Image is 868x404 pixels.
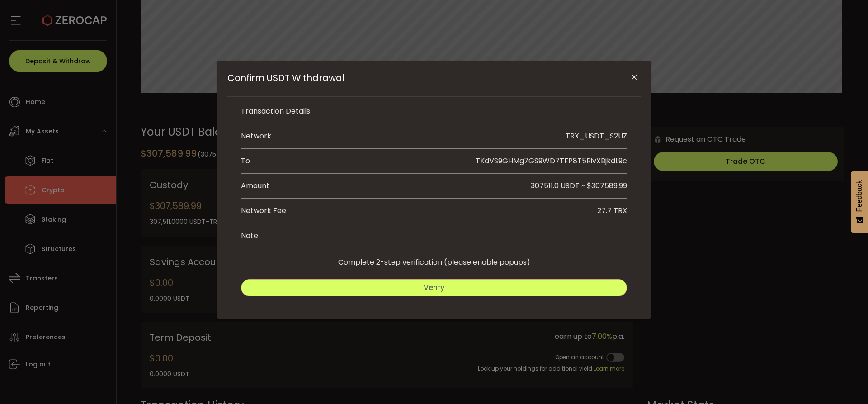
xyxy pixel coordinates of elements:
span: Feedback [855,180,863,212]
span: Confirm USDT Withdrawal [227,71,344,84]
button: Feedback - Show survey [851,171,868,233]
div: Note [241,230,258,241]
div: Amount [241,181,434,191]
div: Network [241,131,271,142]
div: Complete 2-step verification (please enable popups) [227,248,641,268]
li: Transaction Details [241,99,627,124]
div: Network Fee [241,205,286,216]
div: 27.7 TRX [597,205,627,216]
span: 307511.0 USDT ~ $307589.99 [531,181,627,191]
span: TKdVS9GHMg7GS9WD7TFP8T5RivXBjkdL9c [476,156,627,166]
div: TRX_USDT_S2UZ [566,131,627,142]
iframe: Chat Widget [823,361,868,404]
button: Close [626,70,642,86]
button: Verify [241,279,627,296]
div: To [241,156,252,166]
div: Confirm USDT Withdrawal [217,61,651,319]
span: Verify [424,282,444,293]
